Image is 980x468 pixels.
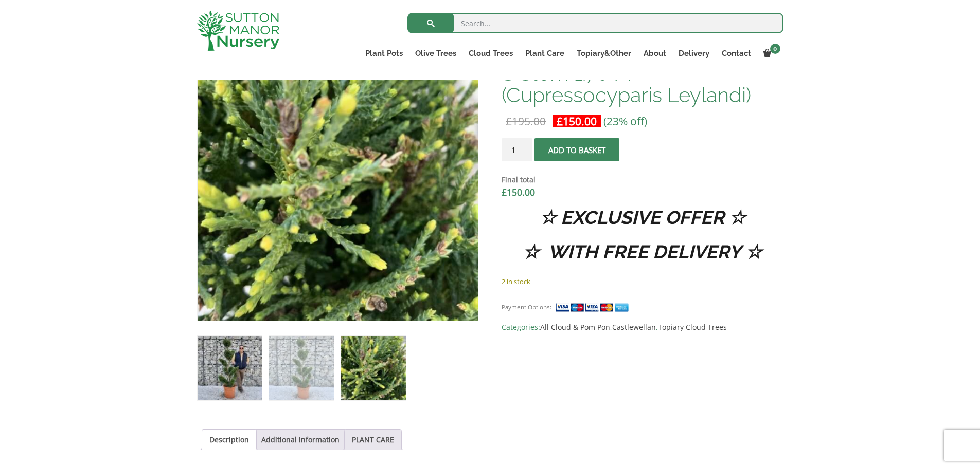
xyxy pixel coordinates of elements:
[502,186,507,198] span: £
[637,46,672,61] a: About
[269,336,333,400] img: Castlewellan Gold Cloud Tree S Stem 1.70 M (Cupressocyparis Leylandi) - Image 2
[502,303,551,311] small: Payment Options:
[506,114,512,128] span: £
[603,114,647,128] span: (23% off)
[502,138,532,161] input: Product quantity
[534,138,619,161] button: Add to basket
[540,207,745,228] strong: ☆ EXCLUSIVE OFFER ☆
[540,322,610,332] a: All Cloud & Pom Pon
[209,430,249,450] a: Description
[352,430,394,450] a: PLANT CARE
[407,13,783,33] input: Search...
[261,430,340,450] a: Additional information
[462,46,519,61] a: Cloud Trees
[502,41,783,106] h1: Castlewellan Gold Cloud Tree S Stem 1.70 M (Cupressocyparis Leylandi)
[523,241,762,263] strong: ☆ WITH FREE DELIVERY ☆
[341,336,405,400] img: Castlewellan Gold Cloud Tree S Stem 1.70 M (Cupressocyparis Leylandi) - Image 3
[197,10,279,51] img: logo
[770,44,780,54] span: 0
[359,46,409,61] a: Plant Pots
[612,322,656,332] a: Castlewellan
[519,46,571,61] a: Plant Care
[502,321,783,333] span: Categories: , ,
[502,275,783,288] p: 2 in stock
[571,46,637,61] a: Topiary&Other
[198,336,262,400] img: Castlewellan Gold Cloud Tree S Stem 1.70 M (Cupressocyparis Leylandi)
[555,302,632,313] img: payment supported
[502,186,535,198] bdi: 150.00
[409,46,462,61] a: Olive Trees
[557,114,597,128] bdi: 150.00
[502,174,783,186] dt: Final total
[658,322,727,332] a: Topiary Cloud Trees
[757,46,783,61] a: 0
[557,114,563,128] span: £
[716,46,757,61] a: Contact
[672,46,716,61] a: Delivery
[506,114,546,128] bdi: 195.00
